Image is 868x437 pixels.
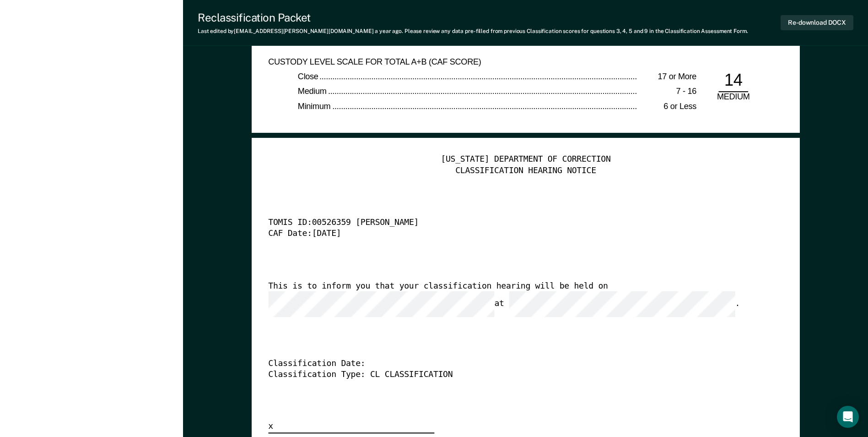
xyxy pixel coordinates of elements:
[718,70,748,93] div: 14
[268,165,783,176] div: CLASSIFICATION HEARING NOTICE
[268,281,757,317] div: This is to inform you that your classification hearing will be held on at .
[268,369,757,380] div: Classification Type: CL CLASSIFICATION
[837,406,859,428] div: Open Intercom Messenger
[268,218,757,229] div: TOMIS ID: 00526359 [PERSON_NAME]
[268,359,757,370] div: Classification Date:
[711,93,755,104] div: MEDIUM
[198,28,748,34] div: Last edited by [EMAIL_ADDRESS][PERSON_NAME][DOMAIN_NAME] . Please review any data pre-filled from...
[781,15,853,30] button: Re-download DOCX
[268,229,757,240] div: CAF Date: [DATE]
[268,57,667,68] div: CUSTODY LEVEL SCALE FOR TOTAL A+B (CAF SCORE)
[268,154,783,165] div: [US_STATE] DEPARTMENT OF CORRECTION
[637,72,696,83] div: 17 or More
[298,87,328,96] span: Medium
[298,72,320,81] span: Close
[637,102,696,113] div: 6 or Less
[268,422,434,434] div: x
[375,28,402,34] span: a year ago
[298,102,332,111] span: Minimum
[198,11,748,24] div: Reclassification Packet
[637,87,696,98] div: 7 - 16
